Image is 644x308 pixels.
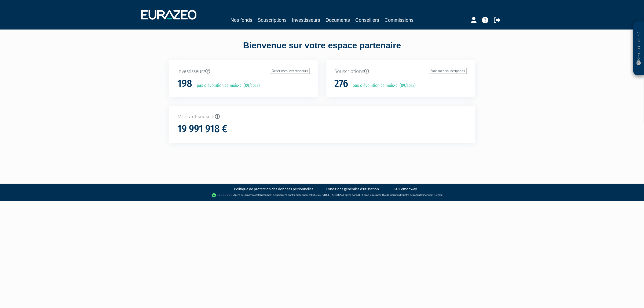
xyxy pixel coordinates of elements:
[349,83,416,89] p: pas d'évolution ce mois-ci (09/2025)
[258,16,287,24] a: Souscriptions
[141,10,196,20] img: 1732889491-logotype_eurazeo_blanc_rvb.png
[325,16,350,24] a: Documents
[292,16,320,24] a: Investisseurs
[326,186,379,192] a: Conditions générales d'utilisation
[177,113,467,120] p: Montant souscrit
[177,68,310,75] p: Investisseurs
[244,193,256,197] a: Lemonway
[193,83,260,89] p: pas d'évolution ce mois-ci (09/2025)
[177,78,192,89] h1: 198
[165,39,479,60] div: Bienvenue sur votre espace partenaire
[5,193,639,198] div: - Agent de (établissement de paiement dont le siège social est situé au [STREET_ADDRESS], agréé p...
[636,24,642,73] p: Besoin d'aide ?
[334,78,348,89] h1: 276
[430,68,467,74] a: Voir mes souscriptions
[177,123,227,135] h1: 19 991 918 €
[391,186,417,192] a: CGU Lemonway
[270,68,310,74] a: Gérer mes investisseurs
[385,16,414,24] a: Commissions
[400,193,442,197] a: Registre des agents financiers (Regafi)
[234,186,313,192] a: Politique de protection des données personnelles
[355,16,379,24] a: Conseillers
[230,16,252,24] a: Nos fonds
[212,193,232,198] img: logo-lemonway.png
[334,68,467,75] p: Souscriptions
